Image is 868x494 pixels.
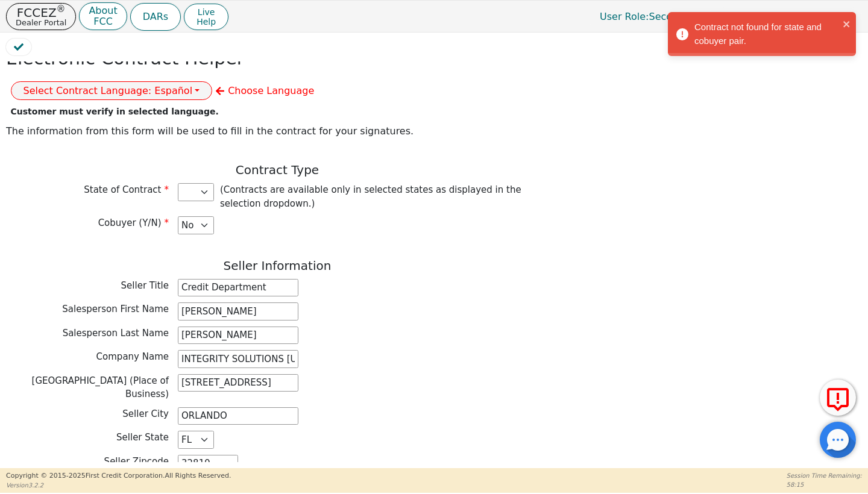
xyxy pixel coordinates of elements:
[6,124,549,139] p: The information from this form will be used to fill in the contract for your signatures.
[787,480,862,489] p: 58:15
[121,280,169,291] span: Seller Title
[130,3,181,31] button: DARs
[197,7,216,17] span: Live
[116,432,169,443] span: Seller State
[197,17,216,27] span: Help
[89,6,117,16] p: About
[165,472,231,480] span: All Rights Reserved.
[104,456,169,467] span: Seller Zipcode
[787,471,862,480] p: Session Time Remaining:
[11,105,213,118] div: Customer must verify in selected language.
[6,471,231,481] p: Copyright © 2015- 2025 First Credit Corporation.
[6,481,231,490] p: Version 3.2.2
[6,3,76,30] button: FCCEZ®Dealer Portal
[32,375,169,400] span: [GEOGRAPHIC_DATA] (Place of Business)
[89,17,117,27] p: FCC
[122,408,169,419] span: Seller City
[11,81,213,100] button: Select Contract Language: Español
[228,85,314,96] span: Choose Language
[588,5,712,28] p: Secondary
[820,380,856,416] button: Report Error to FCC
[96,351,169,362] span: Company Name
[62,304,169,314] span: Salesperson First Name
[600,11,649,22] span: User Role :
[220,183,542,210] p: (Contracts are available only in selected states as displayed in the selection dropdown.)
[184,4,228,30] button: LiveHelp
[6,258,549,273] h3: Seller Information
[843,17,851,31] button: close
[79,2,127,31] button: AboutFCC
[178,279,298,297] input: Salesperson
[6,39,31,55] button: Review Contract
[694,20,839,48] div: Contract not found for state and cobuyer pair.
[16,19,66,27] p: Dealer Portal
[57,4,66,14] sup: ®
[16,7,66,19] p: FCCEZ
[98,217,169,228] span: Cobuyer (Y/N)
[63,328,169,339] span: Salesperson Last Name
[84,184,169,195] span: State of Contract
[588,5,712,28] a: User Role:Secondary
[178,455,238,473] input: EX: 90210
[6,163,549,177] h3: Contract Type
[715,7,862,26] button: 4398A:[PERSON_NAME]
